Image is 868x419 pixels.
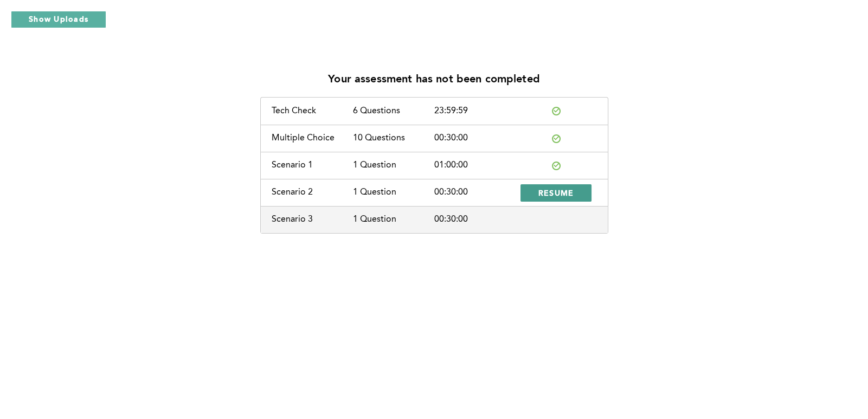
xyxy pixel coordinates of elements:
[11,11,106,28] button: Show Uploads
[538,188,574,198] span: RESUME
[272,188,353,197] div: Scenario 2
[353,133,434,143] div: 10 Questions
[353,106,434,116] div: 6 Questions
[434,188,516,197] div: 00:30:00
[434,133,516,143] div: 00:30:00
[272,106,353,116] div: Tech Check
[272,215,353,224] div: Scenario 3
[272,160,353,170] div: Scenario 1
[434,160,516,170] div: 01:00:00
[520,184,592,202] button: RESUME
[272,133,353,143] div: Multiple Choice
[328,74,540,86] p: Your assessment has not been completed
[353,215,434,224] div: 1 Question
[353,188,434,197] div: 1 Question
[434,215,516,224] div: 00:30:00
[353,160,434,170] div: 1 Question
[434,106,516,116] div: 23:59:59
